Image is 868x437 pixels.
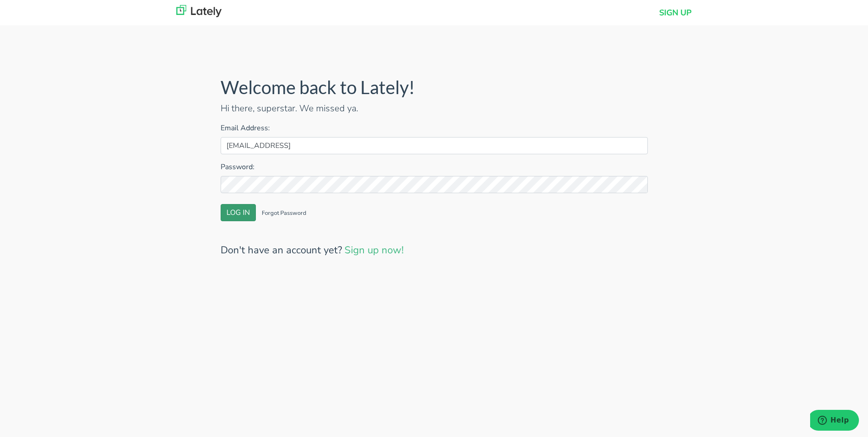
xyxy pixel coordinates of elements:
button: LOG IN [221,204,256,221]
small: Forgot Password [262,209,306,217]
span: Don't have an account yet? [221,243,404,257]
a: SIGN UP [659,7,692,19]
h1: Welcome back to Lately! [221,76,648,98]
label: Password: [221,161,648,172]
iframe: Opens a widget where you can find more information [810,410,859,432]
label: Email Address: [221,123,648,133]
a: Sign up now! [344,243,404,257]
p: Hi there, superstar. We missed ya. [221,102,648,115]
img: lately_logo_nav.700ca2e7.jpg [176,5,222,17]
button: Forgot Password [256,204,312,221]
